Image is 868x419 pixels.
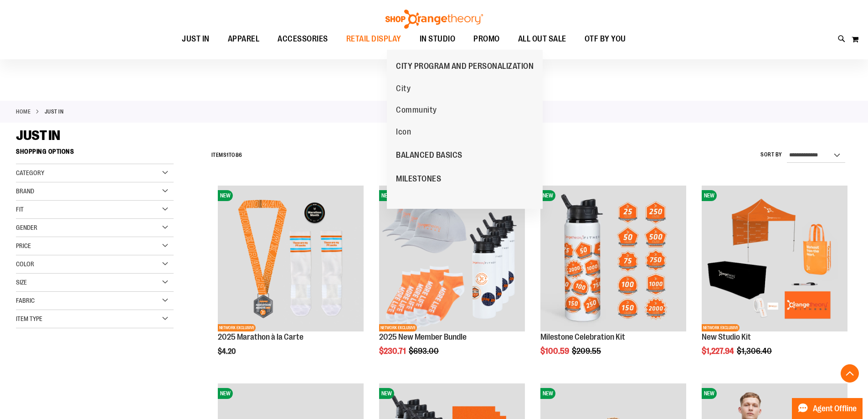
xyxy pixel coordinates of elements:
span: $1,306.40 [737,347,773,356]
span: $100.59 [540,347,570,356]
img: Milestone Celebration Kit [540,186,686,331]
a: Milestone Celebration KitNEW [540,186,686,333]
span: NEW [218,388,233,399]
span: Agent Offline [813,404,857,413]
div: product [697,181,852,379]
a: 2025 New Member Bundle [379,332,467,341]
span: $209.55 [572,347,602,356]
span: City [396,84,411,95]
span: ALL OUT SALE [518,29,566,49]
span: NEW [379,190,394,201]
span: NEW [702,388,717,399]
span: Icon [396,127,411,139]
div: product [213,181,368,379]
span: $230.71 [379,347,407,356]
span: NETWORK EXCLUSIVE [702,324,740,331]
span: NEW [702,190,717,201]
a: 2025 Marathon à la Carte [218,332,303,341]
span: $693.00 [409,347,440,356]
span: MILESTONES [396,174,441,186]
span: Fabric [16,297,35,304]
a: New Studio KitNEWNETWORK EXCLUSIVE [702,186,847,333]
button: Agent Offline [792,398,863,419]
span: NEW [540,190,555,201]
span: RETAIL DISPLAY [346,29,401,49]
img: Shop Orangetheory [384,10,484,29]
strong: Shopping Options [16,144,174,164]
button: Back To Top [841,364,859,383]
span: $4.20 [218,347,237,356]
span: NETWORK EXCLUSIVE [379,324,417,331]
label: Sort By [760,151,782,159]
strong: JUST IN [45,108,64,116]
span: PROMO [473,29,500,49]
img: New Studio Kit [702,186,847,331]
span: $1,227.94 [702,347,735,356]
span: CITY PROGRAM AND PERSONALIZATION [396,62,534,73]
span: NEW [218,190,233,201]
a: 2025 Marathon à la CarteNEWNETWORK EXCLUSIVE [218,186,364,333]
a: Home [16,108,31,116]
span: Brand [16,187,34,195]
span: Community [396,105,437,117]
span: Category [16,169,44,176]
a: 2025 New Member BundleNEWNETWORK EXCLUSIVE [379,186,525,333]
span: NEW [540,388,555,399]
span: Item Type [16,315,42,322]
span: JUST IN [16,128,60,143]
span: JUST IN [182,29,210,49]
span: ACCESSORIES [277,29,328,49]
span: Gender [16,224,37,231]
span: Price [16,242,31,249]
span: NETWORK EXCLUSIVE [218,324,256,331]
h2: Items to [211,148,242,162]
span: IN STUDIO [420,29,456,49]
span: Fit [16,206,24,213]
span: Color [16,260,34,268]
span: OTF BY YOU [585,29,626,49]
div: product [536,181,691,379]
span: 86 [236,152,242,158]
span: 1 [226,152,229,158]
span: BALANCED BASICS [396,150,462,162]
span: NEW [379,388,394,399]
div: product [375,181,529,379]
img: 2025 Marathon à la Carte [218,186,364,331]
span: Size [16,279,27,286]
img: 2025 New Member Bundle [379,186,525,331]
span: APPAREL [228,29,260,49]
a: New Studio Kit [702,332,751,341]
a: Milestone Celebration Kit [540,332,625,341]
